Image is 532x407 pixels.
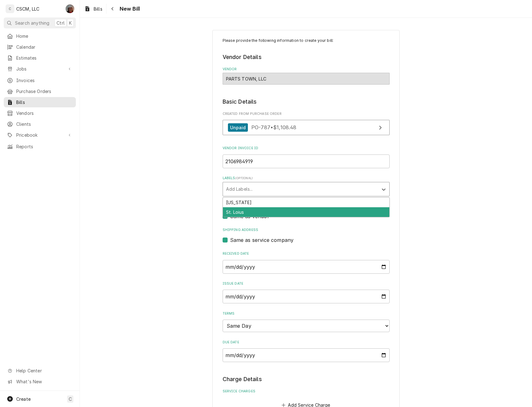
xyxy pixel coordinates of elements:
[16,378,72,385] span: What's New
[223,176,390,196] div: Labels
[16,44,73,50] span: Calendar
[223,281,390,286] label: Issue Date
[235,176,253,180] span: ( optional )
[16,33,73,39] span: Home
[16,55,73,61] span: Estimates
[223,260,390,274] input: yyyy-mm-dd
[16,99,73,105] span: Bills
[16,77,73,84] span: Invoices
[4,53,76,63] a: Estimates
[16,396,31,402] span: Create
[16,88,73,95] span: Purchase Orders
[16,143,73,150] span: Reports
[223,281,390,303] div: Issue Date
[223,251,390,256] label: Received Date
[228,123,248,132] div: Unpaid
[223,146,390,151] label: Vendor Invoice ID
[4,119,76,129] a: Clients
[223,228,390,243] div: Shipping Address
[4,97,76,107] a: Bills
[16,121,73,127] span: Clients
[223,120,390,135] a: View Purchase Order
[4,141,76,152] a: Reports
[69,20,72,26] span: K
[6,4,14,13] div: C
[230,236,294,244] label: Same as service company
[4,376,76,387] a: Go to What's New
[16,6,39,12] div: CSCM, LLC
[223,375,390,383] legend: Charge Details
[251,124,297,130] span: PO-787 • $1,108.48
[66,4,74,13] div: DV
[223,340,390,362] div: Due Date
[16,132,63,138] span: Pricebook
[118,5,140,13] span: New Bill
[223,111,390,138] div: Created From Purchase Order
[4,130,76,140] a: Go to Pricebook
[82,4,105,14] a: Bills
[223,290,390,303] input: yyyy-mm-dd
[223,389,390,394] label: Service Charges
[4,17,76,28] button: Search anythingCtrlK
[223,146,390,168] div: Vendor Invoice ID
[223,38,390,43] p: Please provide the following information to create your bill:
[4,42,76,52] a: Calendar
[16,367,72,374] span: Help Center
[223,311,390,332] div: Terms
[94,6,102,12] span: Bills
[4,86,76,96] a: Purchase Orders
[223,311,390,316] label: Terms
[223,111,390,116] span: Created From Purchase Order
[108,4,118,14] button: Navigate back
[4,108,76,118] a: Vendors
[69,396,72,402] span: C
[223,348,390,362] input: yyyy-mm-dd
[16,66,63,72] span: Jobs
[223,207,389,217] div: St. Loius
[223,73,390,85] div: PARTS TOWN, LLC
[223,67,390,85] div: Vendor
[223,67,390,72] label: Vendor
[223,98,390,106] legend: Basic Details
[16,110,73,116] span: Vendors
[223,251,390,273] div: Received Date
[223,198,389,207] div: [US_STATE]
[223,53,390,61] legend: Vendor Details
[4,31,76,41] a: Home
[4,75,76,86] a: Invoices
[57,20,65,26] span: Ctrl
[223,228,390,233] label: Shipping Address
[66,4,74,13] div: Dena Vecchetti's Avatar
[4,64,76,74] a: Go to Jobs
[15,20,49,26] span: Search anything
[223,340,390,345] label: Due Date
[4,365,76,376] a: Go to Help Center
[223,176,390,181] label: Labels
